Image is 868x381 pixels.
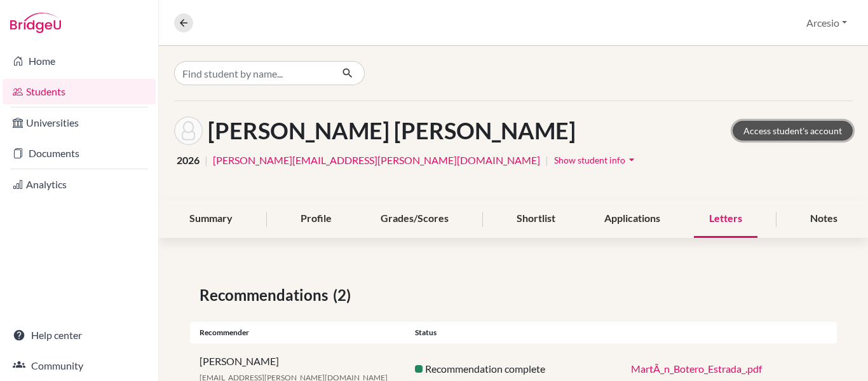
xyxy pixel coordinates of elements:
[631,363,762,375] a: MartÃ_n_Botero_Estrada_.pdf
[3,48,156,74] a: Home
[285,200,347,238] div: Profile
[208,117,576,144] h1: [PERSON_NAME] [PERSON_NAME]
[625,153,638,166] i: arrow_drop_down
[801,11,853,35] button: Arcesio
[589,200,675,238] div: Applications
[553,150,639,170] button: Show student infoarrow_drop_down
[545,153,548,168] span: |
[174,200,248,238] div: Summary
[733,121,853,141] a: Access student's account
[3,353,156,378] a: Community
[177,153,200,168] span: 2026
[205,153,208,168] span: |
[3,322,156,348] a: Help center
[694,200,757,238] div: Letters
[365,200,464,238] div: Grades/Scores
[795,200,853,238] div: Notes
[200,284,333,307] span: Recommendations
[3,172,156,197] a: Analytics
[405,327,621,338] div: Status
[501,200,571,238] div: Shortlist
[174,116,203,145] img: Martin Botero Estrada's avatar
[213,153,540,168] a: [PERSON_NAME][EMAIL_ADDRESS][PERSON_NAME][DOMAIN_NAME]
[3,141,156,166] a: Documents
[3,110,156,135] a: Universities
[554,155,625,165] span: Show student info
[405,361,621,377] div: Recommendation complete
[174,61,332,85] input: Find student by name...
[10,13,61,33] img: Bridge-U
[3,79,156,104] a: Students
[333,284,356,307] span: (2)
[190,327,405,338] div: Recommender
